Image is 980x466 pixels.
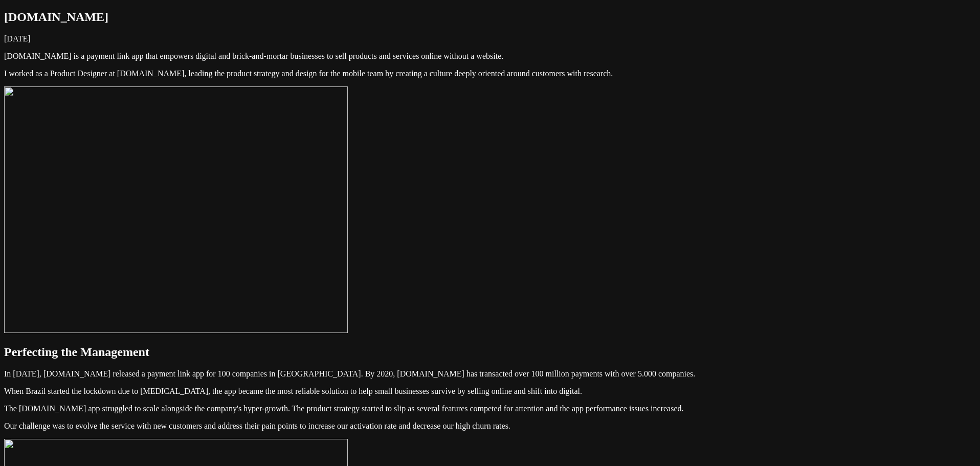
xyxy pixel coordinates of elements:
[4,369,976,379] p: In [DATE], [DOMAIN_NAME] released a payment link app for 100 companies in [GEOGRAPHIC_DATA]. By 2...
[4,404,976,413] p: The [DOMAIN_NAME] app struggled to scale alongside the company's hyper-growth. The product strate...
[4,345,976,359] h2: Perfecting the Management
[4,421,976,431] p: Our challenge was to evolve the service with new customers and address their pain points to incre...
[4,52,976,61] p: [DOMAIN_NAME] is a payment link app that empowers digital and brick-and-mortar businesses to sell...
[4,10,976,24] h1: [DOMAIN_NAME]
[4,69,976,78] p: I worked as a Product Designer at [DOMAIN_NAME], leading the product strategy and design for the ...
[4,34,31,43] time: [DATE]
[4,387,976,396] p: When Brazil started the lockdown due to [MEDICAL_DATA], the app became the most reliable solution...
